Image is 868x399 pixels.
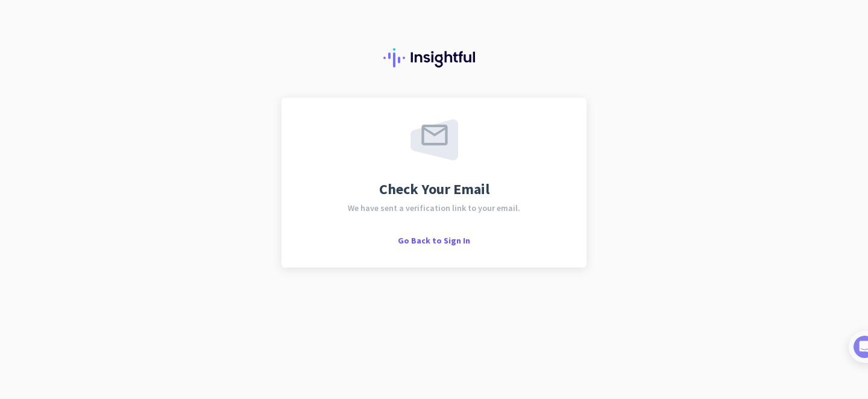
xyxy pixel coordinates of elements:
span: Check Your Email [379,182,489,196]
span: Go Back to Sign In [398,235,470,246]
span: We have sent a verification link to your email. [348,204,520,212]
img: Insightful [383,48,485,68]
img: email-sent [410,119,458,160]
